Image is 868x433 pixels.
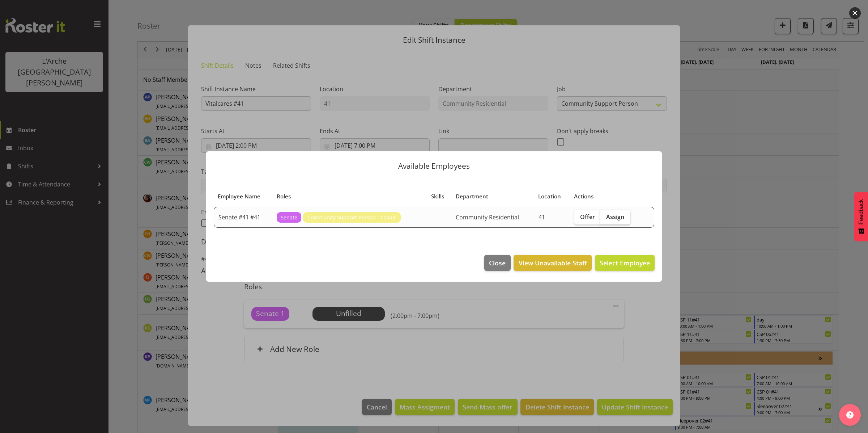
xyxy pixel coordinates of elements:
[213,162,655,170] p: Available Employees
[519,258,587,268] span: View Unavailable Staff
[456,192,530,201] div: Department
[431,192,447,201] div: Skills
[574,192,640,201] div: Actions
[281,214,297,222] span: Senate
[606,213,624,220] span: Assign
[214,207,272,228] td: Senate #41 #41
[854,192,868,241] button: Feedback - Show survey
[277,192,423,201] div: Roles
[580,213,595,220] span: Offer
[600,258,650,267] span: Select Employee
[539,213,545,221] span: 41
[307,214,397,222] span: Community Support Person - Casual
[218,192,268,201] div: Employee Name
[595,255,655,271] button: Select Employee
[489,258,506,268] span: Close
[484,255,510,271] button: Close
[514,255,591,271] button: View Unavailable Staff
[846,411,854,419] img: help-xxl-2.png
[858,199,864,224] span: Feedback
[456,213,519,221] span: Community Residential
[538,192,566,201] div: Location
